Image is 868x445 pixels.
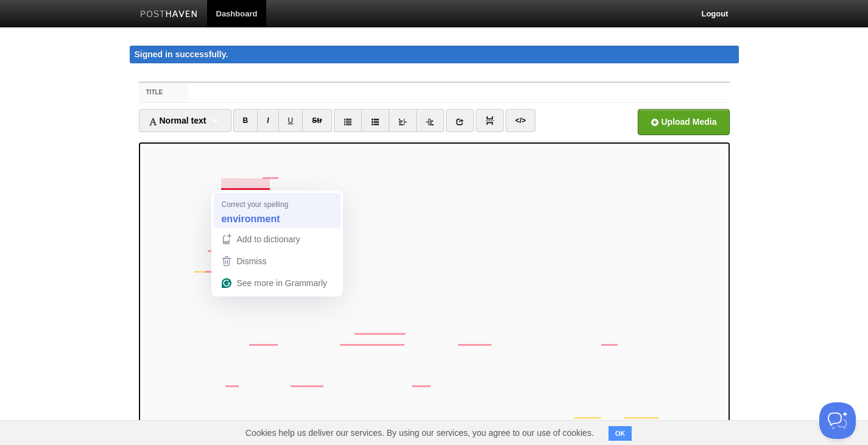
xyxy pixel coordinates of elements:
[302,109,332,132] a: Str
[278,109,303,132] a: U
[130,46,739,63] div: Signed in successfully.
[139,83,188,102] label: Title
[257,109,278,132] a: I
[233,109,258,132] a: B
[149,116,206,125] span: Normal text
[233,421,606,445] span: Cookies help us deliver our services. By using our services, you agree to our use of cookies.
[312,116,322,125] del: Str
[140,10,198,19] img: Posthaven-bar
[819,402,856,439] iframe: Help Scout Beacon - Open
[485,116,494,125] img: pagebreak-icon.png
[609,426,632,441] button: OK
[506,109,535,132] a: </>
